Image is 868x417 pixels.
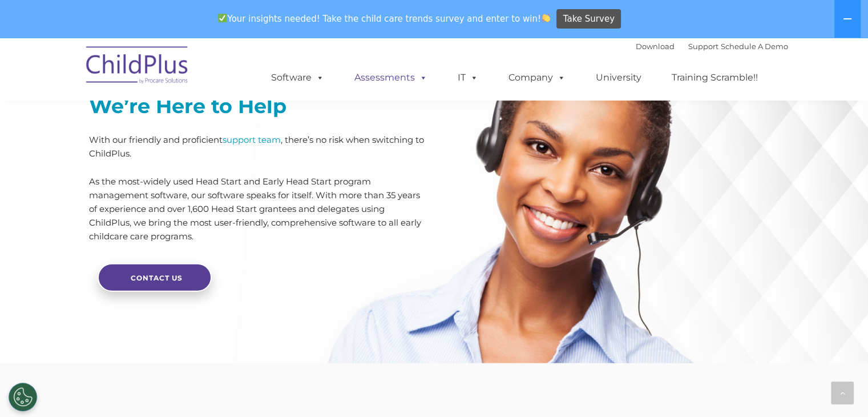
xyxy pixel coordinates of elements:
img: ✅ [218,14,227,22]
a: Company [497,66,577,89]
span: Take Survey [563,9,615,29]
a: Download [636,42,675,51]
a: Software [260,66,336,89]
strong: We’re Here to Help [89,94,286,118]
a: support team [223,134,281,145]
font: | [636,42,788,51]
button: Cookies Settings [9,383,37,411]
a: Assessments [343,66,439,89]
a: Contact Us [98,263,212,292]
img: ChildPlus by Procare Solutions [80,38,195,95]
a: University [584,66,653,89]
a: Take Survey [556,9,621,29]
a: IT [446,66,490,89]
a: Schedule A Demo [721,42,788,51]
p: As the most-widely used Head Start and Early Head Start program management software, our software... [89,175,426,243]
a: Support [688,42,718,51]
p: With our friendly and proficient , there’s no risk when switching to ChildPlus. [89,133,426,161]
a: Training Scramble!! [660,66,769,89]
img: 👏 [542,14,550,22]
span: Contact Us [131,274,183,282]
span: Your insights needed! Take the child care trends survey and enter to win! [213,7,555,30]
